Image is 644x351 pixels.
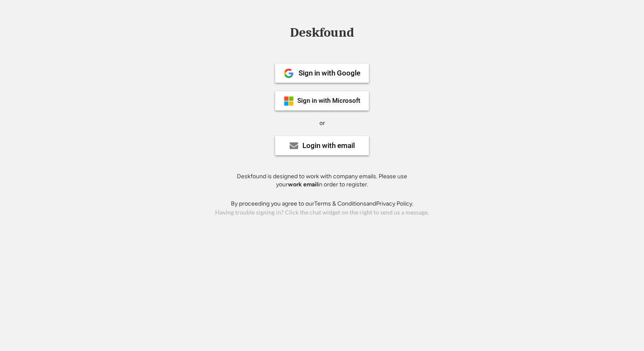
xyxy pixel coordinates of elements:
div: By proceeding you agree to our and [231,200,414,208]
div: or [319,119,325,128]
div: Deskfound [286,26,358,39]
img: ms-symbollockup_mssymbol_19.png [284,96,294,106]
div: Sign in with Google [299,70,360,77]
div: Sign in with Microsoft [297,98,360,104]
div: Login with email [302,142,355,149]
div: Deskfound is designed to work with company emails. Please use your in order to register. [226,172,418,189]
a: Privacy Policy. [376,200,414,207]
img: 1024px-Google__G__Logo.svg.png [284,68,294,78]
strong: work email [288,181,318,188]
a: Terms & Conditions [314,200,366,207]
